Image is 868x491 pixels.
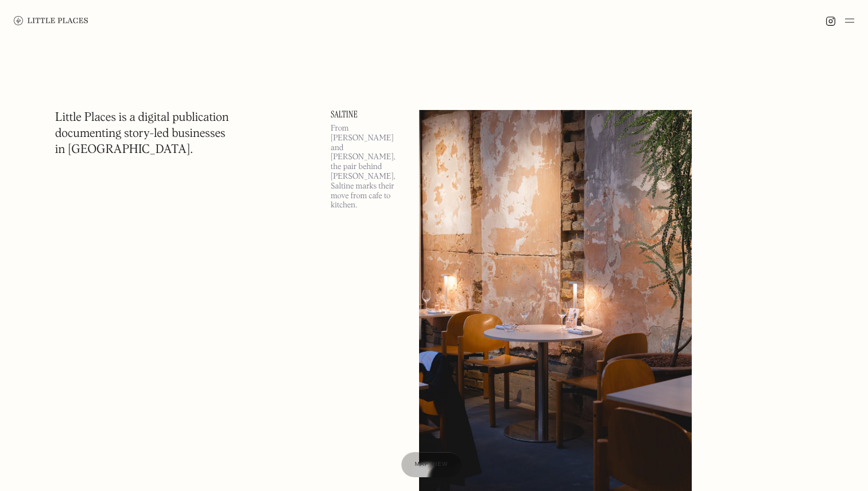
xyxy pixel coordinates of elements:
[55,110,229,158] h1: Little Places is a digital publication documenting story-led businesses in [GEOGRAPHIC_DATA].
[331,124,405,210] p: From [PERSON_NAME] and [PERSON_NAME], the pair behind [PERSON_NAME], Saltine marks their move fro...
[401,452,462,477] a: Map view
[415,461,448,468] span: Map view
[331,110,405,119] a: Saltine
